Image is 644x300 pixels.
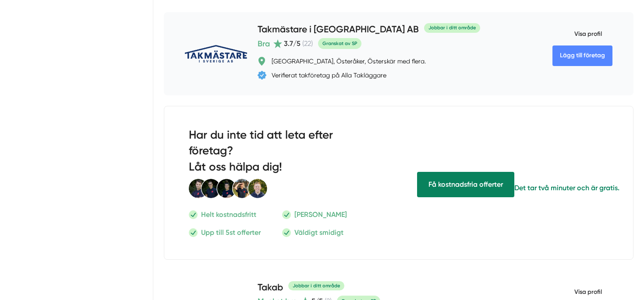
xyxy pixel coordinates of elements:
[424,23,480,32] div: Jobbar i ditt område
[552,23,602,45] span: Visa profil
[189,127,369,178] h2: Har du inte tid att leta efter företag? Låt oss hälpa dig!
[185,45,248,63] img: Takmästare i Sverige AB
[272,57,426,66] div: [GEOGRAPHIC_DATA], Österåker, Österskär med flera.
[318,38,361,49] span: Granskat av SP
[294,227,343,238] p: Väldigt smidigt
[201,227,261,238] p: Upp till 5st offerter
[552,45,612,66] : Lägg till företag
[258,23,419,37] h4: Takmästare i [GEOGRAPHIC_DATA] AB
[417,172,514,197] span: Få hjälp
[284,39,301,48] span: 3.7 /5
[272,71,386,80] div: Verifierat takföretag på Alla Takläggare
[302,39,313,48] span: ( 22 )
[258,38,270,50] span: Bra
[258,281,283,295] h4: Takab
[189,178,268,199] img: Smartproduktion Personal
[288,281,344,290] div: Jobbar i ditt område
[514,182,619,193] p: Det tar två minuter och är gratis.
[294,209,347,220] p: [PERSON_NAME]
[201,209,256,220] p: Helt kostnadsfritt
